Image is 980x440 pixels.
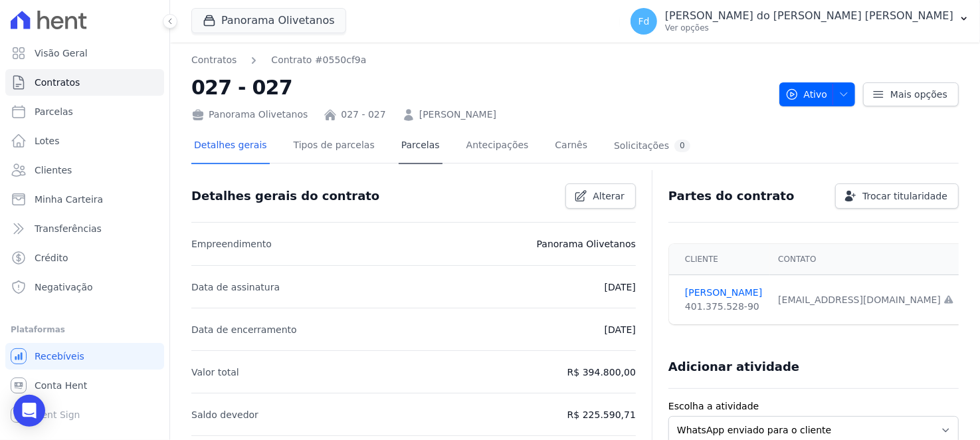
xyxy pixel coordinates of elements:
a: Antecipações [464,129,532,164]
h2: 027 - 027 [191,72,769,102]
p: [DATE] [605,322,636,338]
label: Escolha a atividade [668,399,959,413]
p: Valor total [191,364,239,380]
p: [DATE] [605,279,636,295]
th: Contato [770,244,962,275]
a: Trocar titularidade [835,183,959,209]
a: Visão Geral [5,40,164,66]
span: Trocar titularidade [862,189,947,203]
p: Data de encerramento [191,322,297,338]
span: Transferências [35,222,102,235]
button: Fd [PERSON_NAME] do [PERSON_NAME] [PERSON_NAME] Ver opções [620,3,980,40]
a: Transferências [5,215,164,242]
a: [PERSON_NAME] [419,108,496,122]
span: Negativação [35,280,93,294]
a: Recebíveis [5,343,164,370]
nav: Breadcrumb [191,53,366,67]
span: Conta Hent [35,379,87,392]
span: Recebíveis [35,350,84,363]
a: Mais opções [863,82,959,106]
a: Clientes [5,157,164,183]
div: Open Intercom Messenger [13,395,45,427]
a: Carnês [552,129,590,164]
span: Fd [638,17,650,26]
div: [EMAIL_ADDRESS][DOMAIN_NAME] [778,293,954,307]
a: Parcelas [399,129,442,164]
span: Minha Carteira [35,193,103,206]
span: Mais opções [890,88,947,101]
h3: Adicionar atividade [668,359,799,375]
h3: Partes do contrato [668,188,795,204]
a: [PERSON_NAME] [685,286,762,300]
span: Crédito [35,251,68,265]
div: Plataformas [11,322,159,338]
span: Visão Geral [35,47,88,60]
div: 401.375.528-90 [685,300,762,314]
span: Clientes [35,164,72,177]
button: Panorama Olivetanos [191,8,346,33]
p: Saldo devedor [191,407,258,423]
a: Alterar [565,183,636,209]
p: Ver opções [665,23,953,33]
a: Conta Hent [5,372,164,399]
div: 0 [674,140,690,152]
a: Contrato #0550cf9a [271,53,366,67]
a: Contratos [191,53,237,67]
button: Ativo [779,82,856,106]
a: Lotes [5,128,164,154]
div: Panorama Olivetanos [191,108,308,122]
p: Panorama Olivetanos [537,236,636,252]
span: Contratos [35,76,80,89]
span: Lotes [35,134,60,148]
a: Detalhes gerais [191,129,270,164]
a: Parcelas [5,98,164,125]
a: Minha Carteira [5,186,164,213]
span: Parcelas [35,105,73,118]
div: Solicitações [614,140,690,152]
h3: Detalhes gerais do contrato [191,188,379,204]
nav: Breadcrumb [191,53,769,67]
p: [PERSON_NAME] do [PERSON_NAME] [PERSON_NAME] [665,9,953,23]
a: Tipos de parcelas [291,129,377,164]
p: Empreendimento [191,236,272,252]
a: Solicitações0 [611,129,693,164]
a: Negativação [5,274,164,300]
a: Crédito [5,245,164,271]
th: Cliente [669,244,770,275]
a: Contratos [5,69,164,96]
span: Ativo [785,82,828,106]
p: Data de assinatura [191,279,280,295]
p: R$ 225.590,71 [567,407,636,423]
span: Alterar [593,189,625,203]
a: 027 - 027 [341,108,385,122]
p: R$ 394.800,00 [567,364,636,380]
